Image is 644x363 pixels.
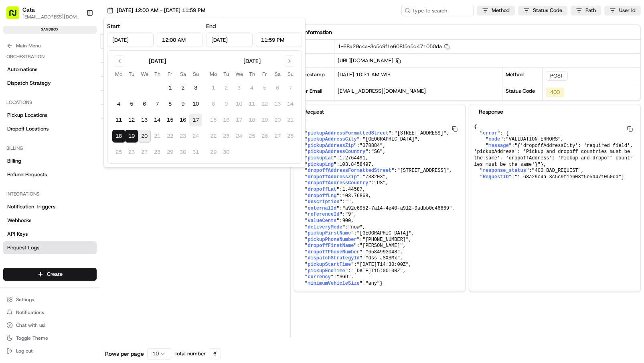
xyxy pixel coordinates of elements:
[506,137,561,142] span: "VALIDATION_ERRORS"
[345,199,351,205] span: ""
[3,50,97,63] div: Orchestration
[308,262,351,267] span: pickupStartTime
[308,193,336,199] span: dropoffLng
[514,174,621,180] span: "1-68a29c4a-3c5c9f1e608f5e5d471050da"
[371,149,383,155] span: "SG"
[243,57,261,65] div: [DATE]
[138,114,151,126] button: 13
[3,122,97,135] a: Dropoff Locations
[365,281,380,286] span: "any"
[3,142,97,155] div: Billing
[342,218,351,224] span: 900
[546,71,568,81] div: POST
[308,131,389,136] span: pickupAddressFormattedStreet
[164,70,176,78] th: Friday
[339,155,365,161] span: 1.2764491
[619,7,636,14] span: User Id
[308,249,360,255] span: dropoffPhoneNumber
[308,168,391,173] span: dropoffAddressFormattedStreet
[125,114,138,126] button: 12
[3,168,97,181] a: Refund Requests
[3,228,97,241] a: API Keys
[107,22,120,30] label: Start
[3,40,97,51] button: Main Menu
[7,112,47,119] span: Pickup Locations
[124,103,146,112] button: See all
[114,55,125,67] button: Go to previous month
[345,212,354,217] span: "9"
[348,224,363,230] span: "now"
[3,307,97,318] button: Notifications
[151,114,164,126] button: 14
[532,168,581,173] span: "400 BAD_REQUEST"
[3,109,97,122] a: Pickup Locations
[207,70,220,78] th: Monday
[220,70,233,78] th: Tuesday
[360,143,383,149] span: "078884"
[65,176,132,191] a: 💻API Documentation
[397,168,449,173] span: "[STREET_ADDRESS]"
[17,77,31,91] img: 4281594248423_2fcf9dad9f2a874258b8_72.png
[157,33,203,47] input: Time
[206,22,216,30] label: End
[334,68,502,84] div: [DATE] 10:21 AM WIB
[36,85,110,91] div: We're available if you need us!
[3,63,97,76] a: Automations
[176,114,189,126] button: 16
[138,70,151,78] th: Wednesday
[365,255,400,261] span: "dss_JSXSMx"
[36,77,132,85] div: Start new chat
[138,98,151,110] button: 6
[294,68,334,84] div: Timestamp
[502,67,543,84] div: Method
[304,108,456,116] div: Request
[308,187,336,192] span: dropoffLat
[479,108,631,116] div: Response
[3,200,97,213] a: Notification Triggers
[8,32,146,45] p: Welcome 👋
[189,114,202,126] button: 17
[308,255,360,261] span: dispatchStrategyId
[533,7,562,14] span: Status Code
[338,43,450,50] span: 1-68a29c4a-3c5c9f1e608f5e5d471050da
[22,6,35,14] button: Cata
[164,98,176,110] button: 8
[7,244,39,251] span: Request Logs
[3,77,97,90] a: Dispatch Strategy
[3,188,97,200] div: Integrations
[16,296,34,303] span: Settings
[308,174,356,180] span: dropoffAddressZip
[308,149,365,155] span: pickupAddressCountry
[8,77,22,91] img: 1736555255976-a54dd68f-1ca7-489b-9aae-adbdc363a1c4
[176,82,189,94] button: 2
[492,7,510,14] span: Method
[357,230,412,236] span: "[GEOGRAPHIC_DATA]"
[3,3,83,22] button: Cata[EMAIL_ADDRESS][DOMAIN_NAME]
[365,249,400,255] span: "6584993048"
[308,143,354,149] span: pickupAddressZip
[308,162,334,167] span: pickupLng
[107,33,154,47] input: Date
[3,268,97,281] button: Create
[21,52,132,60] input: Clear
[284,70,297,78] th: Sunday
[483,174,509,180] span: RequestID
[233,70,245,78] th: Wednesday
[7,66,37,73] span: Automations
[112,130,125,143] button: 18
[245,70,258,78] th: Thursday
[16,125,22,131] img: 1736555255976-a54dd68f-1ca7-489b-9aae-adbdc363a1c4
[71,124,87,131] span: [DATE]
[294,84,334,101] div: User Email
[149,57,166,65] div: [DATE]
[7,171,47,178] span: Refund Requests
[5,176,65,191] a: 📗Knowledge Base
[3,241,97,254] a: Request Logs
[3,294,97,305] button: Settings
[308,281,360,286] span: minimumVehicleSize
[585,7,596,14] span: Path
[360,243,403,249] span: "[PERSON_NAME]"
[8,8,24,24] img: Nash
[308,237,356,243] span: pickupPhoneNumber
[308,137,356,142] span: pickupAddressCity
